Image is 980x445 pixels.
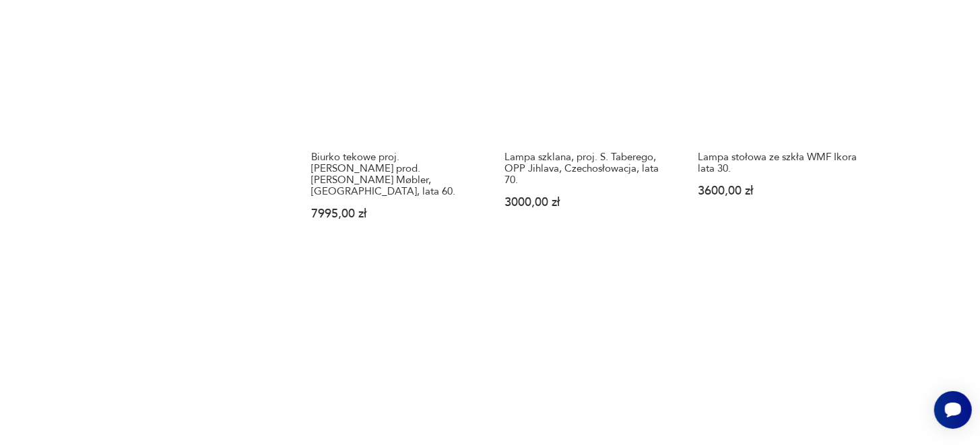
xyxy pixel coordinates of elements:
h3: Biurko tekowe proj. [PERSON_NAME] prod. [PERSON_NAME] Møbler, [GEOGRAPHIC_DATA], lata 60. [311,151,479,197]
iframe: Smartsupp widget button [934,391,972,429]
h3: Lampa szklana, proj. S. Taberego, OPP Jihlava, Czechosłowacja, lata 70. [504,151,672,186]
h3: Lampa stołowa ze szkła WMF Ikora lata 30. [698,151,866,174]
p: 3000,00 zł [504,197,672,208]
p: 7995,00 zł [311,208,479,219]
p: 3600,00 zł [698,185,866,197]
